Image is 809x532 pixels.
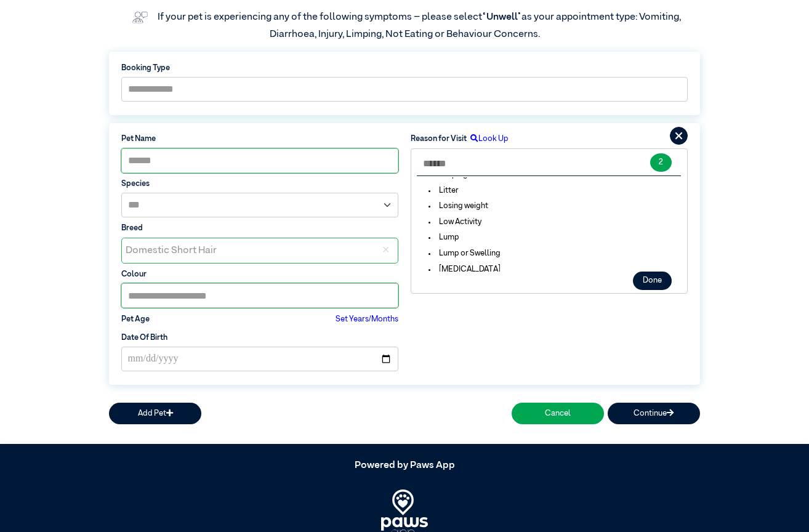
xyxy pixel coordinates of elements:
[109,460,700,472] h5: Powered by Paws App
[121,62,688,74] label: Booking Type
[128,7,151,27] img: vet
[421,232,467,243] li: Lump
[122,238,373,263] div: Domestic Short Hair
[482,12,521,22] span: “Unwell”
[121,268,398,280] label: Colour
[512,403,604,424] button: Cancel
[121,222,398,234] label: Breed
[467,133,509,145] label: Look Up
[373,238,398,263] div: ✕
[121,178,398,190] label: Species
[411,133,467,145] label: Reason for Visit
[421,185,467,196] li: Litter
[121,313,150,325] label: Pet Age
[650,153,672,172] button: 2
[121,332,167,344] label: Date Of Birth
[421,264,509,275] li: [MEDICAL_DATA]
[121,133,398,145] label: Pet Name
[336,313,398,325] label: Set Years/Months
[109,403,201,424] button: Add Pet
[158,12,683,39] label: If your pet is experiencing any of the following symptoms – please select as your appointment typ...
[421,248,509,259] li: Lump or Swelling
[608,403,700,424] button: Continue
[421,200,496,212] li: Losing weight
[633,272,672,290] button: Done
[421,216,489,228] li: Low Activity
